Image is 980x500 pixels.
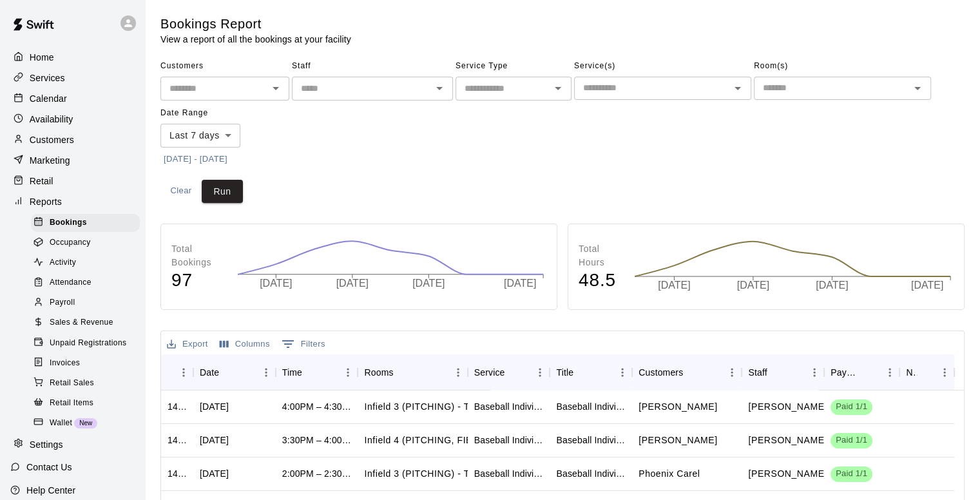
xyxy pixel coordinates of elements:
div: Unpaid Registrations [31,334,140,352]
button: Sort [917,363,935,381]
span: Retail Sales [50,377,94,390]
a: WalletNew [31,413,145,433]
p: Marketing [30,154,70,167]
span: Activity [50,256,76,269]
p: Reports [30,195,62,208]
button: Sort [219,363,237,381]
a: Retail Items [31,393,145,413]
div: Thu, Sep 11, 2025 [200,400,229,413]
button: Menu [935,363,954,382]
tspan: [DATE] [911,280,943,291]
a: Settings [10,435,135,454]
button: Clear [160,180,202,204]
div: Staff [742,354,824,390]
div: Invoices [31,354,140,372]
div: 1423925 [168,400,187,413]
span: Attendance [50,276,91,289]
div: Baseball Individual HITTING - 30 minutes [474,434,544,447]
button: Open [267,79,285,97]
p: Calendar [30,92,67,105]
div: Retail Sales [31,374,140,392]
div: Customers [10,130,135,149]
p: Phoenix Carel [639,467,700,481]
button: Menu [256,363,276,382]
div: Payment [824,354,899,390]
span: Unpaid Registrations [50,337,126,350]
p: Help Center [26,484,75,497]
a: Sales & Revenue [31,313,145,333]
div: 2:00PM – 2:30PM [282,467,352,480]
div: Thu, Sep 11, 2025 [200,467,229,480]
div: Rooms [364,354,393,390]
h5: Bookings Report [160,15,351,33]
div: Bookings [31,214,140,232]
div: Retail [10,171,135,191]
a: Calendar [10,89,135,108]
span: Invoices [50,357,80,370]
a: Services [10,68,135,88]
div: Home [10,48,135,67]
span: Retail Items [50,397,93,410]
p: Availability [30,113,73,126]
h4: 97 [171,269,224,292]
span: New [74,419,97,427]
div: Date [200,354,219,390]
button: Select columns [216,334,273,354]
div: Availability [10,110,135,129]
div: 1423922 [168,434,187,447]
a: Activity [31,253,145,273]
tspan: [DATE] [504,278,536,289]
button: [DATE] - [DATE] [160,149,231,169]
p: Services [30,72,65,84]
a: Bookings [31,213,145,233]
span: Paid 1/1 [831,401,872,413]
div: Customers [632,354,742,390]
tspan: [DATE] [737,280,769,291]
div: Date [193,354,276,390]
span: Bookings [50,216,87,229]
div: Title [556,354,573,390]
button: Menu [174,363,193,382]
p: Total Bookings [171,242,224,269]
a: Reports [10,192,135,211]
a: Attendance [31,273,145,293]
span: Customers [160,56,289,77]
p: Contact Us [26,461,72,474]
div: Service [474,354,505,390]
button: Menu [722,363,742,382]
div: Time [276,354,358,390]
div: Time [282,354,302,390]
div: Baseball Individual FIELDING - 30 minutes [556,467,626,480]
div: Baseball Individual FIELDING - 30 minutes [474,467,544,480]
tspan: [DATE] [816,280,848,291]
div: Customers [639,354,683,390]
button: Menu [338,363,358,382]
div: Baseball Individual PITCHING - 30 minutes [474,400,544,413]
div: 4:00PM – 4:30PM [282,400,352,413]
button: Sort [683,363,701,381]
span: Occupancy [50,236,91,249]
span: Wallet [50,417,72,430]
a: Payroll [31,293,145,313]
a: Marketing [10,151,135,170]
span: Paid 1/1 [831,468,872,480]
p: Infield 4 (PITCHING, FIELDING, CATCHING) - TBK [364,434,588,447]
p: Deejay Bybee [639,434,717,447]
p: View a report of all the bookings at your facility [160,33,351,46]
p: Infield 3 (PITCHING) - TBK [364,400,482,414]
button: Sort [767,363,785,381]
a: Invoices [31,353,145,373]
button: Sort [862,363,880,381]
span: Service(s) [574,56,751,77]
button: Menu [448,363,468,382]
div: Baseball Individual HITTING - 30 minutes [556,434,626,447]
div: Rooms [358,354,467,390]
span: Date Range [160,103,273,124]
p: Home [30,51,54,64]
p: Ian Fink [748,467,827,481]
div: Baseball Individual PITCHING - 30 minutes [556,400,626,413]
div: Occupancy [31,234,140,252]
